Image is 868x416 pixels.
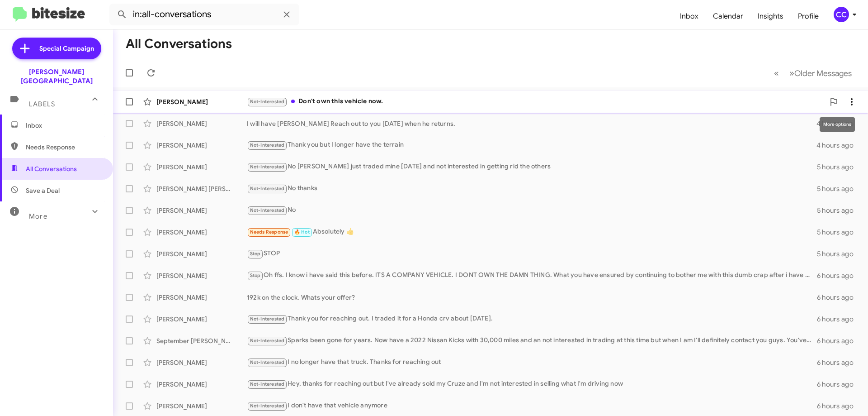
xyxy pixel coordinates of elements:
[250,381,285,387] span: Not-Interested
[817,402,861,411] div: 6 hours ago
[250,251,261,257] span: Stop
[247,140,816,150] div: Thank you but I longer have the terrain
[834,7,849,22] div: CC
[247,379,817,389] div: Hey, thanks for reaching out but I've already sold my Cruze and I'm not interested in selling wha...
[156,293,247,302] div: [PERSON_NAME]
[247,119,816,128] div: I will have [PERSON_NAME] Reach out to you [DATE] when he returns.
[250,229,288,235] span: Needs Response
[29,100,55,108] span: Labels
[294,229,310,235] span: 🔥 Hot
[250,273,261,278] span: Stop
[156,249,247,258] div: [PERSON_NAME]
[817,315,861,324] div: 6 hours ago
[156,402,247,411] div: [PERSON_NAME]
[156,380,247,389] div: [PERSON_NAME]
[26,143,103,152] span: Needs Response
[247,314,817,324] div: Thank you for reaching out. I traded it for a Honda crv about [DATE].
[247,162,817,172] div: No [PERSON_NAME] just traded mine [DATE] and not interested in getting rid the others
[816,141,861,150] div: 4 hours ago
[156,97,247,106] div: [PERSON_NAME]
[26,121,103,130] span: Inbox
[250,359,285,365] span: Not-Interested
[156,228,247,237] div: [PERSON_NAME]
[247,293,817,302] div: 192k on the clock. Whats your offer?
[247,96,825,107] div: Don't own this vehicle now.
[794,68,852,78] span: Older Messages
[789,67,794,79] span: »
[156,119,247,128] div: [PERSON_NAME]
[817,228,861,237] div: 5 hours ago
[791,3,826,29] a: Profile
[250,338,285,344] span: Not-Interested
[769,64,857,82] nav: Page navigation example
[769,64,784,82] button: Previous
[247,183,817,194] div: No thanks
[26,164,77,173] span: All Conversations
[750,3,791,29] a: Insights
[156,206,247,215] div: [PERSON_NAME]
[247,227,817,237] div: Absolutely 👍
[247,270,817,281] div: Oh ffs. I know i have said this before. ITS A COMPANY VEHICLE. I DONT OWN THE DAMN THING. What yo...
[250,207,285,213] span: Not-Interested
[673,3,706,29] a: Inbox
[817,380,861,389] div: 6 hours ago
[126,37,232,51] h1: All Conversations
[12,38,101,59] a: Special Campaign
[109,4,299,25] input: Search
[156,315,247,324] div: [PERSON_NAME]
[817,271,861,280] div: 6 hours ago
[247,249,817,259] div: STOP
[774,67,779,79] span: «
[817,163,861,172] div: 5 hours ago
[247,401,817,411] div: I don't have that vehicle anymore
[250,403,285,409] span: Not-Interested
[250,164,285,170] span: Not-Interested
[156,141,247,150] div: [PERSON_NAME]
[156,184,247,193] div: [PERSON_NAME] [PERSON_NAME]
[784,64,857,82] button: Next
[817,358,861,367] div: 6 hours ago
[817,206,861,215] div: 5 hours ago
[39,44,94,53] span: Special Campaign
[826,7,858,22] button: CC
[250,142,285,148] span: Not-Interested
[706,3,750,29] a: Calendar
[817,336,861,345] div: 6 hours ago
[156,358,247,367] div: [PERSON_NAME]
[247,357,817,368] div: I no longer have that truck. Thanks for reaching out
[26,186,60,195] span: Save a Deal
[250,186,285,191] span: Not-Interested
[820,117,855,132] div: More options
[156,336,247,345] div: September [PERSON_NAME]
[817,249,861,258] div: 5 hours ago
[250,316,285,322] span: Not-Interested
[247,205,817,215] div: No
[250,99,285,105] span: Not-Interested
[817,293,861,302] div: 6 hours ago
[156,271,247,280] div: [PERSON_NAME]
[29,212,47,220] span: More
[817,184,861,193] div: 5 hours ago
[247,335,817,346] div: Sparks been gone for years. Now have a 2022 Nissan Kicks with 30,000 miles and an not interested ...
[156,163,247,172] div: [PERSON_NAME]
